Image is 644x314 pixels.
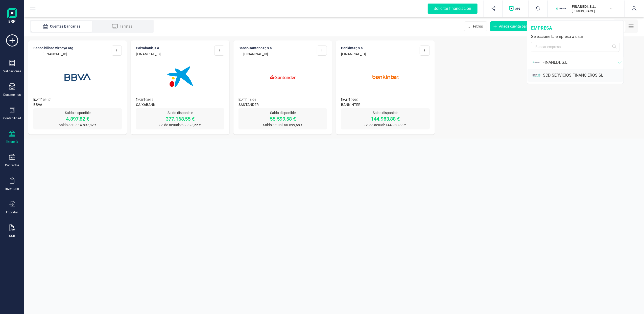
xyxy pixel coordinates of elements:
p: Saldo actual: 392.828,55 € [136,122,224,127]
span: Filtros [473,24,483,29]
button: Filtros [464,21,487,31]
div: Inventario [5,187,19,191]
div: Solicitar financiación [428,4,478,14]
div: Validaciones [3,69,21,73]
p: BANKINTER, S.A. [341,46,366,51]
img: FI [533,58,540,67]
p: [FINANCIAL_ID] [136,52,161,57]
button: Logo de OPS [506,1,525,17]
p: [FINANCIAL_ID] [238,52,273,57]
p: [FINANCIAL_ID] [33,52,76,57]
div: empresa [531,25,619,32]
img: SC [533,71,540,80]
p: Saldo actual: 4.897,82 € [33,122,122,127]
img: Logo de OPS [509,6,522,11]
button: Añadir cuenta bancaria [490,21,540,31]
p: Saldo disponible [341,110,430,115]
span: [DATE] 08:17 [33,98,51,102]
p: Saldo actual: 55.599,58 € [238,122,327,127]
div: Tesorería [6,140,18,144]
button: FIFINANEDI, S.L.[PERSON_NAME] [554,1,618,17]
div: Cuentas Bancarias [41,24,82,29]
span: [DATE] 08:17 [136,98,153,102]
p: 377.168,55 € [136,115,224,122]
div: Tarjetas [102,24,142,29]
div: Seleccione la empresa a usar [531,34,619,40]
span: [DATE] 16:04 [238,98,256,102]
div: Contactos [5,163,19,167]
p: Saldo disponible [136,110,224,115]
p: 55.599,58 € [238,115,327,122]
p: CAIXABANK, S.A. [136,46,161,51]
span: Añadir cuenta bancaria [499,24,536,29]
p: 144.983,88 € [341,115,430,122]
span: BANKINTER [341,102,430,108]
p: Saldo disponible [238,110,327,115]
p: BANCO BILBAO VIZCAYA ARG... [33,46,76,51]
span: CAIXABANK [136,102,224,108]
span: [DATE] 09:09 [341,98,359,102]
img: Logo Finanedi [7,8,17,24]
div: Contabilidad [3,116,21,120]
div: Documentos [4,93,21,97]
p: [PERSON_NAME] [572,9,612,13]
div: OCR [9,234,15,238]
img: FI [556,3,567,14]
p: BANCO SANTANDER, S.A. [238,46,273,51]
button: Solicitar financiación [422,1,484,17]
p: Saldo disponible [33,110,122,115]
p: FINANEDI, S.L. [572,4,612,9]
div: Importar [6,210,18,214]
span: SANTANDER [238,102,327,108]
p: [FINANCIAL_ID] [341,52,366,57]
p: 4.897,82 € [33,115,122,122]
span: BBVA [33,102,122,108]
p: Saldo actual: 144.983,88 € [341,122,430,127]
div: FINANEDI, S.L. [542,59,618,65]
div: SCD SERVICIOS FINANCIEROS SL [543,72,624,78]
input: Buscar empresa [531,42,619,52]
